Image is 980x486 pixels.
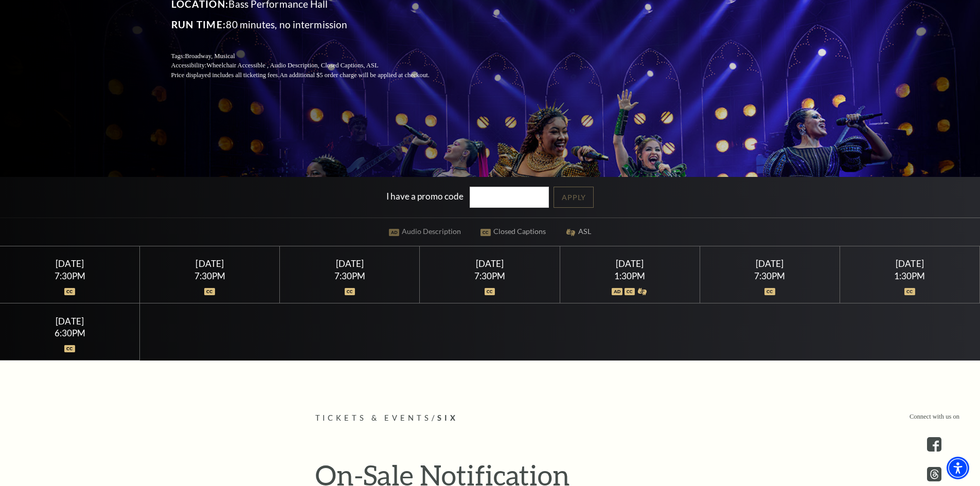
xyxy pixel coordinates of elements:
[171,70,454,80] p: Price displayed includes all ticketing fees.
[432,258,547,269] div: [DATE]
[279,71,429,79] span: An additional $5 order charge will be applied at checkout.
[171,19,226,30] span: Run Time:
[852,272,968,280] div: 1:30PM
[171,51,454,61] p: Tags:
[315,413,432,422] span: Tickets & Events
[852,258,968,269] div: [DATE]
[171,61,454,70] p: Accessibility:
[927,467,941,481] a: threads.com - open in a new tab
[437,413,458,422] span: SIX
[927,437,941,452] a: facebook - open in a new tab
[432,272,547,280] div: 7:30PM
[171,16,454,33] p: 80 minutes, no intermission
[12,316,128,327] div: [DATE]
[315,412,665,425] p: /
[712,258,827,269] div: [DATE]
[292,258,407,269] div: [DATE]
[572,272,687,280] div: 1:30PM
[12,329,128,337] div: 6:30PM
[185,52,235,60] span: Broadway, Musical
[712,272,827,280] div: 7:30PM
[910,412,959,422] p: Connect with us on
[292,272,407,280] div: 7:30PM
[12,258,128,269] div: [DATE]
[12,272,128,280] div: 7:30PM
[572,258,687,269] div: [DATE]
[386,191,464,202] label: I have a promo code
[947,457,969,479] div: Accessibility Menu
[206,62,378,69] span: Wheelchair Accessible , Audio Description, Closed Captions, ASL
[152,272,268,280] div: 7:30PM
[152,258,268,269] div: [DATE]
